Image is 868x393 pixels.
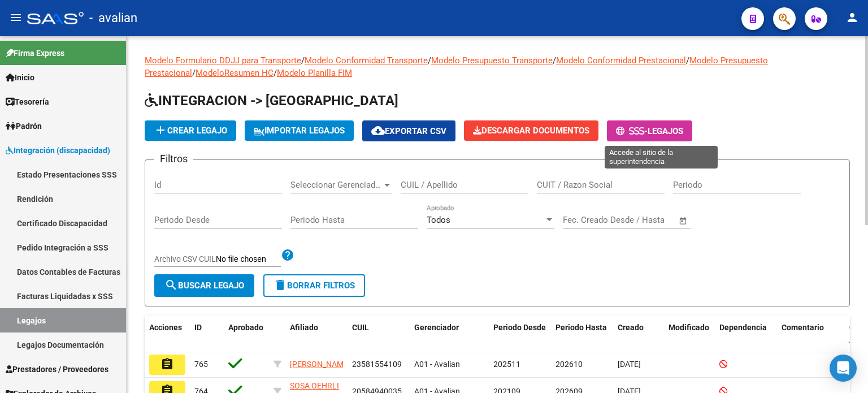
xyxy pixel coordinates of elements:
[164,280,244,291] span: Buscar Legajo
[145,93,398,109] span: INTEGRACION -> [GEOGRAPHIC_DATA]
[224,316,269,353] datatable-header-cell: Aprobado
[473,126,589,136] span: Descargar Documentos
[845,11,859,24] mat-icon: person
[274,280,355,291] span: Borrar Filtros
[6,363,108,375] span: Prestadores / Proveedores
[563,215,609,225] input: Fecha inicio
[352,323,369,332] span: CUIL
[719,323,767,332] span: Dependencia
[410,316,489,353] datatable-header-cell: Gerenciador
[6,120,42,132] span: Padrón
[782,323,824,332] span: Comentario
[216,254,281,265] input: Archivo CSV CUIL
[263,274,365,297] button: Borrar Filtros
[618,360,641,369] span: [DATE]
[145,55,301,66] a: Modelo Formulario DDJJ para Transporte
[551,316,613,353] datatable-header-cell: Periodo Hasta
[715,316,777,353] datatable-header-cell: Dependencia
[555,360,583,369] span: 202610
[348,316,410,353] datatable-header-cell: CUIL
[427,215,450,225] span: Todos
[285,316,348,353] datatable-header-cell: Afiliado
[6,96,49,108] span: Tesorería
[677,214,690,227] button: Open calendar
[194,323,202,332] span: ID
[9,11,23,24] mat-icon: menu
[371,124,385,137] mat-icon: cloud_download
[154,151,193,167] h3: Filtros
[290,360,350,369] span: [PERSON_NAME]
[431,55,553,66] a: Modelo Presupuesto Transporte
[6,144,110,157] span: Integración (discapacidad)
[6,71,34,84] span: Inicio
[145,316,190,353] datatable-header-cell: Acciones
[493,360,520,369] span: 202511
[6,47,64,59] span: Firma Express
[228,323,263,332] span: Aprobado
[464,120,598,141] button: Descargar Documentos
[619,215,674,225] input: Fecha fin
[254,126,345,136] span: IMPORTAR LEGAJOS
[194,360,208,369] span: 765
[414,323,459,332] span: Gerenciador
[145,120,236,141] button: Crear Legajo
[154,123,167,137] mat-icon: add
[556,55,686,66] a: Modelo Conformidad Prestacional
[555,323,607,332] span: Periodo Hasta
[664,316,715,353] datatable-header-cell: Modificado
[245,120,354,141] button: IMPORTAR LEGAJOS
[149,323,182,332] span: Acciones
[281,248,294,262] mat-icon: help
[414,360,460,369] span: A01 - Avalian
[613,316,664,353] datatable-header-cell: Creado
[362,120,455,141] button: Exportar CSV
[154,274,254,297] button: Buscar Legajo
[648,126,683,136] span: Legajos
[274,278,287,292] mat-icon: delete
[89,6,137,31] span: - avalian
[777,316,845,353] datatable-header-cell: Comentario
[290,323,318,332] span: Afiliado
[493,323,546,332] span: Periodo Desde
[160,357,174,371] mat-icon: assignment
[277,68,352,78] a: Modelo Planilla FIM
[164,278,178,292] mat-icon: search
[290,180,382,190] span: Seleccionar Gerenciador
[154,254,216,264] span: Archivo CSV CUIL
[305,55,428,66] a: Modelo Conformidad Transporte
[607,120,692,141] button: -Legajos
[196,68,274,78] a: ModeloResumen HC
[371,126,446,136] span: Exportar CSV
[489,316,551,353] datatable-header-cell: Periodo Desde
[352,360,402,369] span: 23581554109
[669,323,709,332] span: Modificado
[190,316,224,353] datatable-header-cell: ID
[616,126,648,136] span: -
[830,355,857,382] div: Open Intercom Messenger
[154,126,227,136] span: Crear Legajo
[618,323,644,332] span: Creado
